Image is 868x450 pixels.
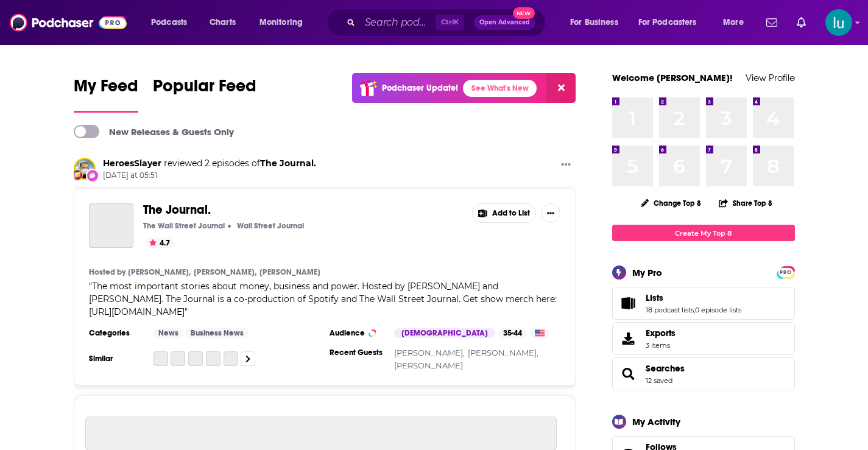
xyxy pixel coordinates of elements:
[153,76,256,104] span: Popular Feed
[472,203,537,223] button: Add to List
[164,158,249,169] span: reviewed 2 episodes
[630,13,715,32] button: open menu
[330,328,384,338] h3: Audience
[513,7,535,19] span: New
[75,159,94,178] img: HeroesSlayer
[646,328,676,339] span: Exports
[612,287,795,320] span: Lists
[394,360,463,370] a: [PERSON_NAME]
[146,238,174,248] button: 4.7
[541,203,560,223] button: Show More Button
[360,13,436,32] input: Search podcasts, credits, & more...
[234,221,304,231] a: Wall Street JournalWall Street Journal
[153,76,256,113] a: Popular Feed
[474,15,535,30] button: Open AdvancedNew
[338,9,557,37] div: Search podcasts, credits, & more...
[792,12,811,33] a: Show notifications dropdown
[153,328,183,338] a: News
[612,72,733,83] a: Welcome [PERSON_NAME]!
[632,416,680,427] div: My Activity
[825,9,852,36] button: Show profile menu
[143,203,211,217] a: The Journal.
[825,9,852,36] img: User Profile
[694,306,695,314] span: ,
[74,76,138,104] span: My Feed
[89,267,125,277] h4: Hosted by
[151,14,187,31] span: Podcasts
[761,12,782,33] a: Show notifications dropdown
[562,13,633,32] button: open menu
[194,267,256,277] a: [PERSON_NAME],
[616,330,641,347] span: Exports
[186,328,249,338] a: Business News
[570,14,618,31] span: For Business
[89,203,133,248] a: The Journal.
[103,158,161,169] a: HeroesSlayer
[259,267,320,277] a: [PERSON_NAME]
[10,11,127,34] img: Podchaser - Follow, Share and Rate Podcasts
[188,351,203,366] a: WSJ Your Money Briefing
[646,306,694,314] a: 18 podcast lists
[612,225,795,241] a: Create My Top 8
[646,292,741,303] a: Lists
[143,13,203,32] button: open menu
[498,328,527,338] div: 35-44
[224,351,238,366] a: All-In with Chamath, Jason, Sacks & Friedberg
[695,306,741,314] a: 0 episode lists
[468,348,538,357] a: [PERSON_NAME],
[89,281,557,317] span: The most important stories about money, business and power. Hosted by [PERSON_NAME] and [PERSON_N...
[825,9,852,36] span: Logged in as lusodano
[436,15,464,30] span: Ctrl K
[89,328,144,338] h3: Categories
[86,169,99,182] div: New Review
[74,76,138,113] a: My Feed
[616,295,641,312] a: Lists
[330,348,384,357] h3: Recent Guests
[89,354,144,364] h3: Similar
[718,191,773,215] button: Share Top 8
[612,357,795,390] span: Searches
[633,195,709,211] button: Change Top 8
[251,13,319,32] button: open menu
[206,351,221,366] a: The Prof G Pod with Scott Galloway
[612,322,795,355] a: Exports
[723,14,744,31] span: More
[394,328,495,338] div: [DEMOGRAPHIC_DATA]
[646,292,663,303] span: Lists
[171,351,185,366] a: WSJ Tech News Briefing
[638,14,697,31] span: For Podcasters
[259,14,303,31] span: Monitoring
[89,281,557,317] span: " "
[74,125,234,138] a: New Releases & Guests Only
[715,13,759,32] button: open menu
[646,376,672,385] a: 12 saved
[556,158,576,173] button: Show More Button
[153,351,168,366] a: WSJ What’s News
[778,268,793,277] span: PRO
[616,365,641,382] a: Searches
[202,13,243,32] a: Charts
[103,158,316,169] h3: of
[260,158,316,169] a: The Journal.
[646,363,685,374] a: Searches
[394,348,465,357] a: [PERSON_NAME],
[128,267,191,277] a: [PERSON_NAME],
[646,341,676,350] span: 3 items
[71,169,83,181] img: User Badge Icon
[143,221,225,231] p: The Wall Street Journal
[746,72,795,83] a: View Profile
[103,171,316,181] span: [DATE] at 05:51
[237,221,304,231] p: Wall Street Journal
[210,14,236,31] span: Charts
[463,80,537,97] a: See What's New
[479,19,530,26] span: Open Advanced
[632,267,662,278] div: My Pro
[143,202,211,217] span: The Journal.
[778,267,793,276] a: PRO
[382,83,458,93] p: Podchaser Update!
